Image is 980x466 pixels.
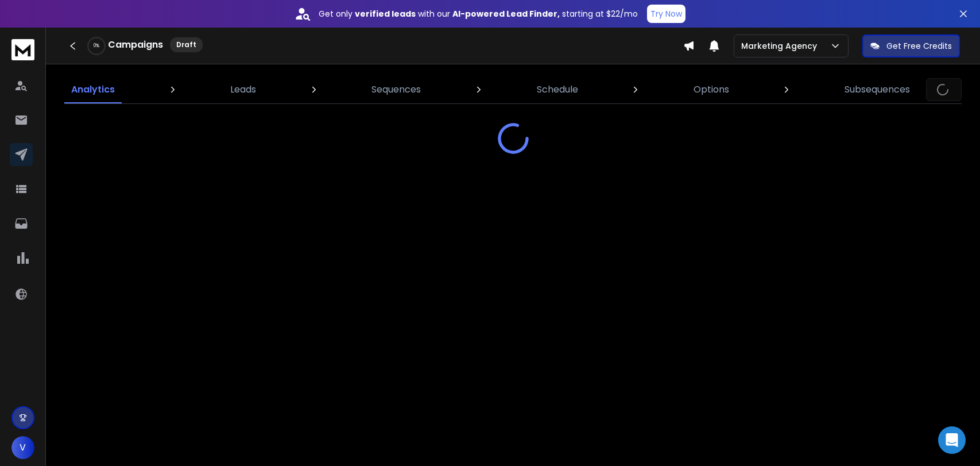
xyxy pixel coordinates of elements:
[11,39,34,60] img: logo
[938,426,966,454] div: Open Intercom Messenger
[223,76,263,103] a: Leads
[71,83,115,97] p: Analytics
[94,43,99,49] p: 0 %
[371,83,421,97] p: Sequences
[319,8,638,20] p: Get only with our starting at $22/mo
[537,83,578,97] p: Schedule
[862,34,960,57] button: Get Free Credits
[647,5,685,23] button: Try Now
[741,40,822,52] p: Marketing Agency
[694,83,729,97] p: Options
[64,76,122,103] a: Analytics
[230,83,256,97] p: Leads
[355,8,416,20] strong: verified leads
[838,76,917,103] a: Subsequences
[11,436,34,459] button: V
[452,8,560,20] strong: AI-powered Lead Finder,
[886,40,952,52] p: Get Free Credits
[650,8,682,20] p: Try Now
[530,76,585,103] a: Schedule
[687,76,736,103] a: Options
[845,83,910,97] p: Subsequences
[365,76,428,103] a: Sequences
[108,38,163,52] h1: Campaigns
[170,37,203,52] div: Draft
